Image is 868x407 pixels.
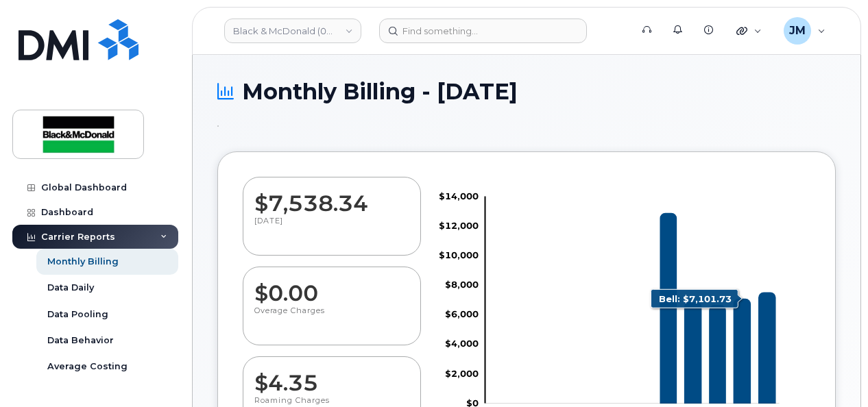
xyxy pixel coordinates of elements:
[445,338,479,349] tspan: $4,000
[445,367,479,378] tspan: $2,000
[254,357,409,395] dd: $4.35
[254,177,409,216] dd: $7,538.34
[439,249,479,260] tspan: $10,000
[439,190,479,201] tspan: $14,000
[489,212,775,403] g: Bell
[445,308,479,319] tspan: $6,000
[445,279,479,290] tspan: $8,000
[217,79,836,103] h1: Monthly Billing - [DATE]
[254,216,409,241] p: [DATE]
[254,267,409,306] dd: $0.00
[254,306,409,330] p: Overage Charges
[439,219,479,230] tspan: $12,000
